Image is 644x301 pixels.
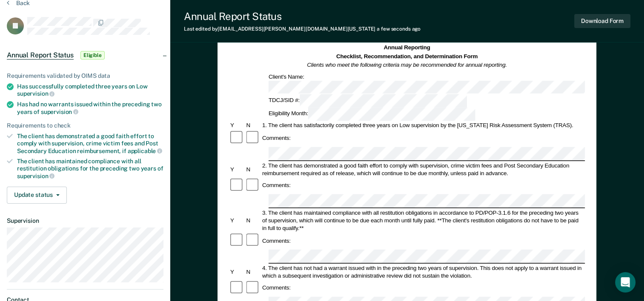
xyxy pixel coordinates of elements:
div: N [245,122,261,129]
div: Comments: [261,237,292,244]
strong: Checklist, Recommendation, and Determination Form [336,53,478,60]
div: TDCJ/SID #: [267,94,468,108]
div: 4. The client has not had a warrant issued with in the preceding two years of supervision. This d... [261,264,585,279]
span: supervision [41,108,78,115]
strong: Annual Reporting [384,45,430,51]
em: Clients who meet the following criteria may be recommended for annual reporting. [307,62,507,68]
div: Y [229,122,245,129]
div: Has had no warrants issued within the preceding two years of [17,101,163,115]
div: Has successfully completed three years on Low [17,83,163,97]
div: 2. The client has demonstrated a good faith effort to comply with supervision, crime victim fees ... [261,162,585,177]
div: Open Intercom Messenger [615,272,635,292]
div: Y [229,216,245,224]
div: N [245,165,261,173]
div: Requirements validated by OIMS data [7,72,163,80]
div: Last edited by [EMAIL_ADDRESS][PERSON_NAME][DOMAIN_NAME][US_STATE] [184,26,421,32]
div: 1. The client has satisfactorily completed three years on Low supervision by the [US_STATE] Risk ... [261,122,585,129]
div: N [245,216,261,224]
span: Annual Report Status [7,51,74,60]
button: Update status [7,187,67,204]
div: The client has maintained compliance with all restitution obligations for the preceding two years of [17,158,163,179]
dt: Supervision [7,217,163,224]
div: Requirements to check [7,122,163,129]
span: supervision [17,90,54,97]
div: The client has demonstrated a good faith effort to comply with supervision, crime victim fees and... [17,133,163,154]
div: Y [229,268,245,275]
span: a few seconds ago [377,26,421,32]
div: Eligibility Month: [267,108,477,121]
div: Comments: [261,134,292,142]
div: Comments: [261,284,292,292]
div: Y [229,165,245,173]
div: Annual Report Status [184,10,421,23]
button: Download Form [574,14,630,28]
span: applicable [128,148,162,154]
span: Eligible [80,51,105,60]
div: N [245,268,261,275]
div: Comments: [261,182,292,189]
div: 3. The client has maintained compliance with all restitution obligations in accordance to PD/POP-... [261,209,585,232]
span: supervision [17,173,54,179]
